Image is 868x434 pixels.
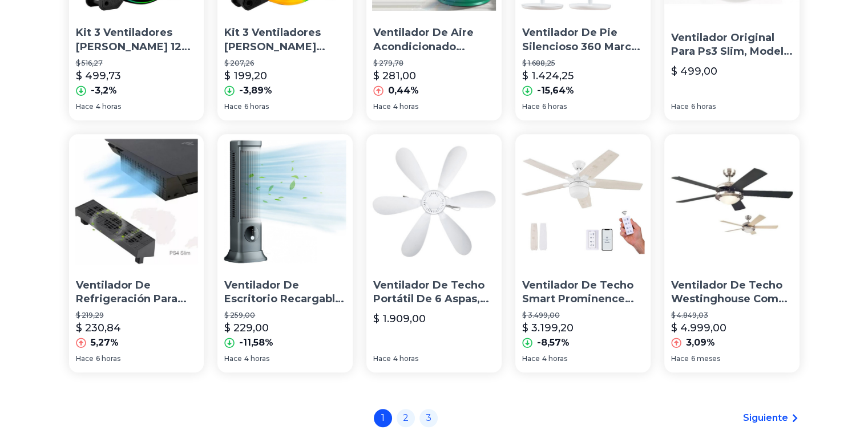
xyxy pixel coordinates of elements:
span: Hace [373,102,391,111]
p: $ 1.688,25 [522,59,644,68]
span: Siguiente [743,411,788,425]
p: $ 199,20 [224,68,267,84]
span: 6 horas [244,102,269,111]
p: Ventilador Original Para Ps3 Slim, Modelo: [PERSON_NAME]-2501a [671,31,797,59]
p: $ 499,73 [76,68,121,84]
p: $ 4.999,00 [671,320,726,336]
img: Ventilador De Escritorio Recargable Mini Ventilador Portátil [217,134,353,269]
span: 6 horas [96,354,120,363]
p: -3,89% [239,84,272,98]
a: Ventilador De Techo Westinghouse Comet Chocolate 52 PulgadasVentilador De Techo Westinghouse Come... [664,134,800,372]
p: -11,58% [239,336,273,350]
p: $ 281,00 [373,68,416,84]
p: $ 3.499,00 [522,311,644,320]
p: $ 1.424,25 [522,68,574,84]
p: $ 499,00 [671,63,717,79]
a: 3 [419,409,438,427]
a: Ventilador De Escritorio Recargable Mini Ventilador PortátilVentilador De Escritorio Recargable M... [217,134,353,372]
span: Hace [76,102,94,111]
p: Ventilador De Refrigeración Para Consola De Juego Slim Ps4 [76,278,197,307]
span: 4 horas [542,354,567,363]
span: 4 horas [96,102,121,111]
p: Ventilador De Aire Acondicionado Portátil Multifuncional Usb [373,26,495,54]
span: 4 horas [393,102,418,111]
img: Ventilador De Techo Smart Prominence Home 52'' Cntrl Remoto [515,134,651,269]
span: 6 meses [691,354,720,363]
span: 6 horas [691,102,716,111]
a: 2 [397,409,415,427]
img: Ventilador De Techo Westinghouse Comet Chocolate 52 Pulgadas [664,134,800,269]
span: 6 horas [542,102,567,111]
p: $ 1.909,00 [373,311,426,327]
span: Hace [671,354,689,363]
a: Siguiente [743,411,800,425]
p: Ventilador De Pie Silencioso 360 Marca Björn Control Remoto [522,26,644,54]
span: Hace [373,354,391,363]
p: Ventilador De Escritorio Recargable Mini Ventilador Portátil [224,278,346,307]
p: $ 3.199,20 [522,320,574,336]
p: Ventilador De Techo Portátil De 6 Aspas, Mini Ventiladores U [373,278,495,307]
p: $ 279,78 [373,59,495,68]
p: Ventilador De Techo Westinghouse Comet Chocolate 52 Pulgadas [671,278,793,307]
p: $ 207,26 [224,59,346,68]
p: $ 259,00 [224,311,346,320]
p: $ 516,27 [76,59,197,68]
p: -15,64% [537,84,574,98]
p: Kit 3 Ventiladores [PERSON_NAME] 120mm Argb Pc Ex30k 1200rpm [224,26,346,54]
p: -3,2% [91,84,117,98]
p: $ 219,29 [76,311,197,320]
span: 4 horas [393,354,418,363]
p: $ 4.849,03 [671,311,793,320]
img: Ventilador De Refrigeración Para Consola De Juego Slim Ps4 [69,134,204,269]
img: Ventilador De Techo Portátil De 6 Aspas, Mini Ventiladores U [366,134,502,269]
span: Hace [224,354,242,363]
a: Ventilador De Techo Portátil De 6 Aspas, Mini Ventiladores UVentilador De Techo Portátil De 6 Asp... [366,134,502,372]
p: 0,44% [388,84,419,98]
p: $ 229,00 [224,320,269,336]
p: 5,27% [91,336,119,350]
p: 3,09% [686,336,715,350]
p: Ventilador De Techo Smart Prominence Home 52'' Cntrl Remoto [522,278,644,307]
a: Ventilador De Techo Smart Prominence Home 52'' Cntrl RemotoVentilador De Techo Smart Prominence H... [515,134,651,372]
span: Hace [671,102,689,111]
span: Hace [224,102,242,111]
p: Kit 3 Ventiladores [PERSON_NAME] 120 Mm Argb Pc Ex50k 1200rpm [76,26,197,54]
span: Hace [522,102,540,111]
span: Hace [522,354,540,363]
p: $ 230,84 [76,320,121,336]
span: 4 horas [244,354,269,363]
span: Hace [76,354,94,363]
a: Ventilador De Refrigeración Para Consola De Juego Slim Ps4Ventilador De Refrigeración Para Consol... [69,134,204,372]
p: -8,57% [537,336,570,350]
